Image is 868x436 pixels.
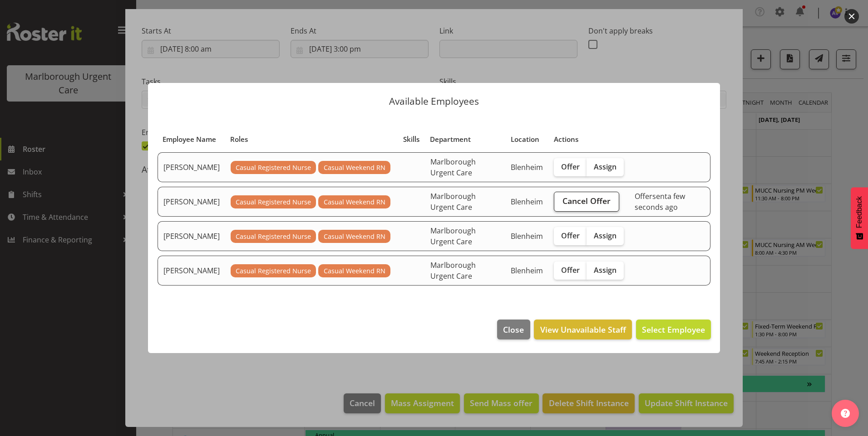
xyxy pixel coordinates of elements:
span: Casual Registered Nurse [236,232,311,242]
div: Skills [403,134,419,145]
span: Blenheim [511,231,543,241]
span: Blenheim [511,266,543,276]
p: Available Employees [157,97,711,106]
img: help-xxl-2.png [841,409,850,418]
span: Marlborough Urgent Care [430,226,476,247]
button: Close [497,320,530,339]
div: Actions [554,134,624,145]
button: Select Employee [636,320,711,339]
span: Marlborough Urgent Care [430,260,476,281]
span: Assign [594,162,616,171]
span: Cancel Offer [562,195,611,207]
div: Employee Name [163,134,220,145]
span: Casual Weekend RN [324,232,385,242]
span: Feedback [855,196,863,228]
span: Casual Registered Nurse [236,163,311,173]
span: Close [503,324,524,335]
span: Assign [594,231,616,240]
td: [PERSON_NAME] [158,152,225,182]
span: Assign [594,266,616,275]
span: Marlborough Urgent Care [430,157,476,178]
button: Cancel Offer [554,192,619,212]
span: View Unavailable Staff [540,324,626,335]
div: Offer a few seconds ago [635,191,705,213]
span: Marlborough Urgent Care [430,191,476,212]
span: Offer [561,266,580,275]
td: [PERSON_NAME] [158,221,225,251]
span: Blenheim [511,162,543,172]
span: Casual Weekend RN [324,266,385,276]
span: Casual Registered Nurse [236,197,311,207]
span: Blenheim [511,197,543,207]
td: [PERSON_NAME] [158,256,225,286]
span: Casual Weekend RN [324,197,385,207]
div: Roles [230,134,393,145]
span: Casual Weekend RN [324,163,385,173]
span: Casual Registered Nurse [236,266,311,276]
span: Select Employee [642,324,705,335]
span: sent [652,191,667,201]
span: Offer [561,162,580,171]
div: Location [511,134,543,145]
button: Feedback - Show survey [851,187,868,249]
span: Offer [561,231,580,240]
button: View Unavailable Staff [534,320,631,339]
td: [PERSON_NAME] [158,187,225,217]
div: Department [430,134,500,145]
